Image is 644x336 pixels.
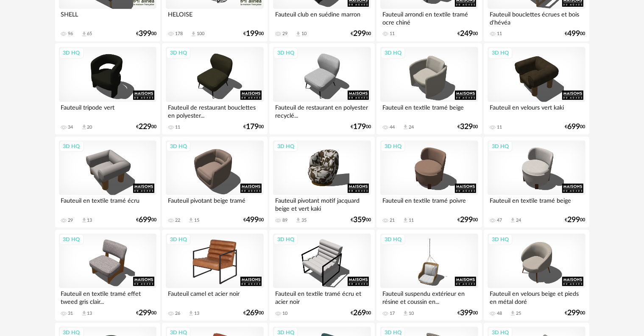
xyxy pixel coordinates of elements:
div: Fauteuil en velours beige et pieds en métal doré [488,288,585,305]
div: 44 [390,124,395,130]
div: € 00 [243,217,264,223]
a: 3D HQ Fauteuil camel et acier noir 26 Download icon 13 €26900 [162,230,267,321]
div: Fauteuil suspendu extérieur en résine et coussin en... [380,288,478,305]
span: Download icon [188,217,194,223]
div: € 00 [136,31,156,37]
div: Fauteuil camel et acier noir [166,288,263,305]
div: 35 [301,218,307,223]
div: € 00 [351,310,371,316]
div: 24 [516,218,521,223]
div: Fauteuil en textile tramé beige [380,102,478,119]
div: 3D HQ [273,234,298,245]
div: 11 [497,124,502,130]
div: HELOISE [166,9,263,26]
a: 3D HQ Fauteuil en velours beige et pieds en métal doré 48 Download icon 25 €29900 [484,230,589,321]
div: € 00 [458,310,478,316]
div: 11 [409,218,414,223]
div: 100 [197,31,204,37]
div: 11 [390,31,395,37]
span: 699 [568,124,580,130]
span: 199 [246,31,259,37]
a: 3D HQ Fauteuil de restaurant bouclettes en polyester... 11 €17900 [162,43,267,135]
span: 299 [568,217,580,223]
span: 299 [139,310,151,316]
div: € 00 [351,31,371,37]
div: € 00 [565,124,585,130]
a: 3D HQ Fauteuil en textile tramé beige 44 Download icon 24 €32900 [376,43,482,135]
a: 3D HQ Fauteuil en textile tramé écru 29 Download icon 13 €69900 [55,137,160,228]
span: Download icon [295,217,301,223]
a: 3D HQ Fauteuil pivotant motif jacquard beige et vert kaki 89 Download icon 35 €35900 [269,137,374,228]
div: € 00 [136,310,156,316]
div: 47 [497,218,502,223]
span: Download icon [190,31,197,37]
a: 3D HQ Fauteuil en velours vert kaki 11 €69900 [484,43,589,135]
div: € 00 [565,310,585,316]
div: SHELL [59,9,156,26]
span: 399 [460,310,473,316]
div: 10 [301,31,307,37]
span: 269 [353,310,366,316]
div: 3D HQ [166,47,191,58]
div: € 00 [458,31,478,37]
div: 48 [497,311,502,317]
div: Fauteuil en velours vert kaki [488,102,585,119]
div: 96 [68,31,73,37]
span: Download icon [510,310,516,317]
div: 3D HQ [381,234,405,245]
div: 3D HQ [166,141,191,152]
span: Download icon [81,124,87,130]
div: € 00 [565,31,585,37]
a: 3D HQ Fauteuil en textile tramé effet tweed gris clair... 31 Download icon 13 €29900 [55,230,160,321]
div: 3D HQ [381,141,405,152]
div: 15 [194,218,199,223]
span: 299 [568,310,580,316]
div: 29 [282,31,287,37]
a: 3D HQ Fauteuil en textile tramé beige 47 Download icon 24 €29900 [484,137,589,228]
div: 3D HQ [488,234,513,245]
div: Fauteuil arrondi en textile tramé ocre chiné [380,9,478,26]
div: € 00 [458,124,478,130]
div: Fauteuil pivotant beige tramé [166,195,263,212]
div: 11 [497,31,502,37]
div: 3D HQ [59,234,84,245]
div: Fauteuil bouclettes écrues et bois d'hévéa [488,9,585,26]
div: Fauteuil en textile tramé effet tweed gris clair... [59,288,156,305]
div: 11 [175,124,180,130]
span: 499 [568,31,580,37]
div: € 00 [243,31,264,37]
span: 499 [246,217,259,223]
span: Download icon [188,310,194,317]
a: 3D HQ Fauteuil suspendu extérieur en résine et coussin en... 17 Download icon 10 €39900 [376,230,482,321]
div: € 00 [243,310,264,316]
a: 3D HQ Fauteuil en textile tramé écru et acier noir 10 €26900 [269,230,374,321]
a: 3D HQ Fauteuil de restaurant en polyester recyclé... €17900 [269,43,374,135]
span: Download icon [295,31,301,37]
div: 3D HQ [488,47,513,58]
div: 13 [87,311,92,317]
div: 10 [282,311,287,317]
div: 34 [68,124,73,130]
div: € 00 [136,217,156,223]
div: 178 [175,31,183,37]
a: 3D HQ Fauteuil en textile tramé poivre 21 Download icon 11 €29900 [376,137,482,228]
div: 26 [175,311,180,317]
div: 29 [68,218,73,223]
div: 3D HQ [381,47,405,58]
span: Download icon [510,217,516,223]
span: Download icon [402,124,409,130]
span: Download icon [402,310,409,317]
span: 249 [460,31,473,37]
span: Download icon [402,217,409,223]
span: Download icon [81,31,87,37]
span: 329 [460,124,473,130]
div: 13 [87,218,92,223]
div: 31 [68,311,73,317]
span: 229 [139,124,151,130]
div: Fauteuil de restaurant bouclettes en polyester... [166,102,263,119]
div: 3D HQ [273,141,298,152]
span: 699 [139,217,151,223]
span: 269 [246,310,259,316]
div: 13 [194,311,199,317]
div: 3D HQ [273,47,298,58]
